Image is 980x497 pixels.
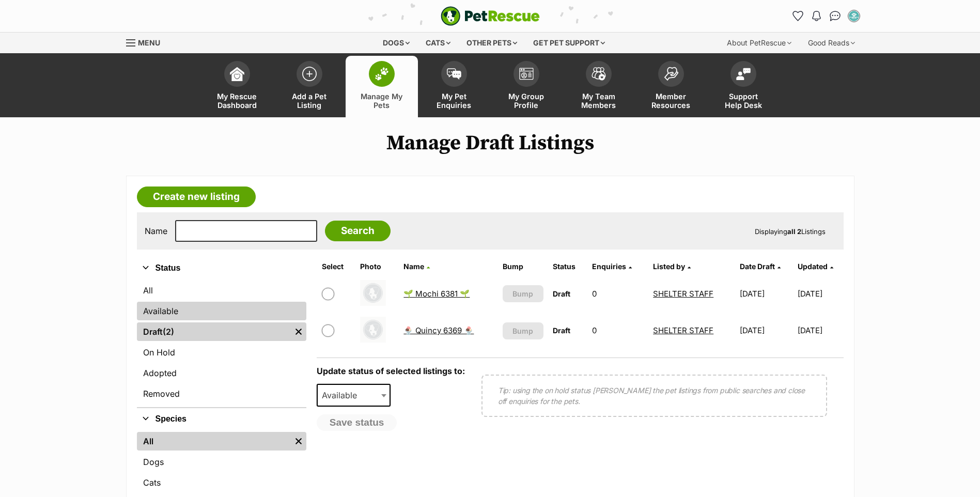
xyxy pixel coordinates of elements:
[441,6,540,26] a: PetRescue
[403,289,470,299] a: 🌱 Mochi 6381 🌱
[376,33,417,53] div: Dogs
[512,325,533,336] span: Bump
[526,33,612,53] div: Get pet support
[137,343,306,362] a: On Hold
[286,92,333,110] span: Add a Pet Listing
[137,453,306,471] a: Dogs
[827,8,844,24] a: Conversations
[137,302,306,320] a: Available
[553,289,570,298] span: Draft
[447,68,461,80] img: pet-enquiries-icon-7e3ad2cf08bfb03b45e93fb7055b45f3efa6380592205ae92323e6603595dc1f.svg
[291,432,306,451] a: Remove filter
[553,326,570,335] span: Draft
[137,473,306,492] a: Cats
[849,11,859,21] img: SHELTER STAFF profile pic
[653,262,685,271] span: Listed by
[648,92,694,110] span: Member Resources
[812,11,820,21] img: notifications-46538b983faf8c2785f20acdc204bb7945ddae34d4c08c2a6579f10ce5e182be.svg
[736,68,751,80] img: help-desk-icon-fdf02630f3aa405de69fd3d07c3f3aa587a6932b1a1747fa1d2bba05be0121f9.svg
[798,276,842,312] td: [DATE]
[499,258,548,275] th: Bump
[214,92,260,110] span: My Rescue Dashboard
[653,325,713,335] a: SHELTER STAFF
[317,414,397,431] button: Save status
[801,33,862,53] div: Good Reads
[736,313,797,348] td: [DATE]
[403,262,430,271] a: Name
[441,6,540,26] img: logo-e224e6f780fb5917bec1dbf3a21bbac754714ae5b6737aabdf751b685950b380.svg
[163,325,174,338] span: (2)
[403,325,474,335] a: 🍨 Quincy 6369 🍨
[359,92,405,110] span: Manage My Pets
[740,262,781,271] a: Date Draft
[498,385,811,407] p: Tip: using the on hold status [PERSON_NAME] the pet listings from public searches and close off e...
[787,227,801,236] strong: all 2
[273,56,346,117] a: Add a Pet Listing
[798,262,833,271] a: Updated
[503,92,550,110] span: My Group Profile
[503,322,543,339] button: Bump
[137,281,306,300] a: All
[592,262,632,271] a: Enquiries
[512,288,533,299] span: Bump
[201,56,273,117] a: My Rescue Dashboard
[736,276,797,312] td: [DATE]
[356,258,398,275] th: Photo
[302,67,317,81] img: add-pet-listing-icon-0afa8454b4691262ce3f59096e99ab1cd57d4a30225e0717b998d2c9b9846f56.svg
[325,221,391,241] input: Search
[720,33,799,53] div: About PetRescue
[588,276,648,312] td: 0
[318,388,367,402] span: Available
[138,38,160,47] span: Menu
[653,262,691,271] a: Listed by
[126,33,167,51] a: Menu
[830,11,841,21] img: chat-41dd97257d64d25036548639549fe6c8038ab92f7586957e7f3b1b290dea8141.svg
[137,187,256,207] a: Create new listing
[137,384,306,403] a: Removed
[459,33,524,53] div: Other pets
[563,56,635,117] a: My Team Members
[653,289,713,299] a: SHELTER STAFF
[707,56,780,117] a: Support Help Desk
[790,8,862,24] ul: Account quick links
[798,313,842,348] td: [DATE]
[418,33,458,53] div: Cats
[360,280,386,306] img: 🌱 Mochi 6381 🌱
[317,384,391,407] span: Available
[790,8,806,24] a: Favourites
[230,67,244,81] img: dashboard-icon-eb2f2d2d3e046f16d808141f083e7271f6b2e854fb5c12c21221c1fb7104beca.svg
[846,8,862,24] button: My account
[137,322,291,341] a: Draft
[291,322,306,341] a: Remove filter
[403,262,424,271] span: Name
[664,67,678,81] img: member-resources-icon-8e73f808a243e03378d46382f2149f9095a855e16c252ad45f914b54edf8863c.svg
[375,67,389,81] img: manage-my-pets-icon-02211641906a0b7f246fdf0571729dbe1e7629f14944591b6c1af311fb30b64b.svg
[346,56,418,117] a: Manage My Pets
[635,56,707,117] a: Member Resources
[317,366,465,376] label: Update status of selected listings to:
[592,67,606,81] img: team-members-icon-5396bd8760b3fe7c0b43da4ab00e1e3bb1a5d9ba89233759b79545d2d3fc5d0d.svg
[418,56,490,117] a: My Pet Enquiries
[592,262,626,271] span: translation missing: en.admin.listings.index.attributes.enquiries
[740,262,775,271] span: translation missing: en.admin.listings.index.attributes.date_draft
[588,313,648,348] td: 0
[137,364,306,382] a: Adopted
[145,226,167,236] label: Name
[360,317,386,343] img: 🍨 Quincy 6369 🍨
[490,56,563,117] a: My Group Profile
[137,412,306,426] button: Species
[798,262,828,271] span: Updated
[720,92,767,110] span: Support Help Desk
[431,92,477,110] span: My Pet Enquiries
[318,258,355,275] th: Select
[808,8,825,24] button: Notifications
[137,261,306,275] button: Status
[503,285,543,302] button: Bump
[137,432,291,451] a: All
[575,92,622,110] span: My Team Members
[755,227,826,236] span: Displaying Listings
[549,258,587,275] th: Status
[137,279,306,407] div: Status
[519,68,534,80] img: group-profile-icon-3fa3cf56718a62981997c0bc7e787c4b2cf8bcc04b72c1350f741eb67cf2f40e.svg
